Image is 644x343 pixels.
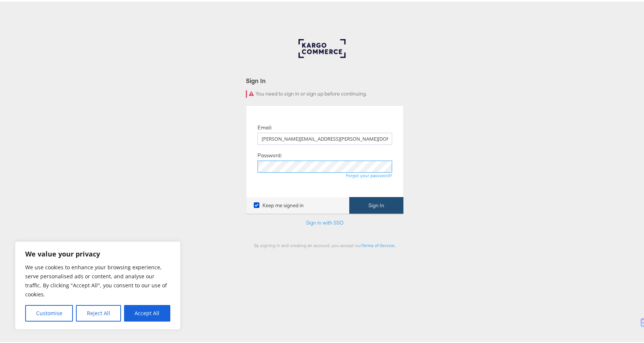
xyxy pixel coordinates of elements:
button: Sign In [349,196,403,212]
div: You need to sign in or sign up before continuing. [246,89,404,96]
input: Email [258,131,392,143]
a: Sign in with SSO [306,218,344,225]
a: Terms of Service [362,241,395,247]
p: We value your privacy [25,248,170,257]
label: Keep me signed in [254,200,304,208]
label: Password: [258,150,282,158]
a: Forgot your password? [346,171,392,177]
div: By signing in and creating an account, you accept our . [246,241,404,247]
p: We use cookies to enhance your browsing experience, serve personalised ads or content, and analys... [25,261,170,297]
label: Email: [258,123,272,130]
button: Customise [25,304,73,320]
div: We value your privacy [15,240,180,328]
button: Reject All [76,304,121,320]
div: Sign In [246,75,404,83]
button: Accept All [124,304,170,320]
